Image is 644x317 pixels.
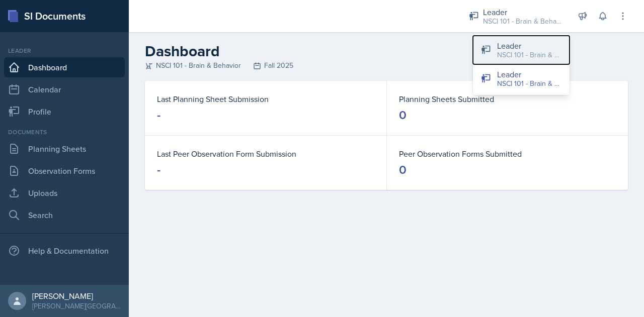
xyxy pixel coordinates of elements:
div: Leader [483,6,563,18]
h2: Dashboard [145,42,628,60]
div: Help & Documentation [4,241,125,261]
a: Uploads [4,183,125,203]
dt: Last Planning Sheet Submission [157,93,374,105]
a: Profile [4,101,125,122]
div: NSCI 101 - Brain & Behavior Fall 2025 [145,60,628,71]
div: 0 [399,162,407,178]
div: Leader [497,40,561,52]
div: Documents [4,128,125,137]
div: NSCI 101 - Brain & Behavior / Fall 2025 [497,78,561,89]
div: [PERSON_NAME][GEOGRAPHIC_DATA] [32,301,121,311]
a: Calendar [4,79,125,99]
button: Leader NSCI 101 - Brain & Behavior / Fall 2025 [473,64,570,93]
dt: Peer Observation Forms Submitted [399,148,616,160]
div: NSCI 101 - Brain & Behavior / Fall 2025 [483,16,563,27]
a: Search [4,205,125,225]
button: Leader NSCI 101 - Brain & Behavior / Fall 2025 [473,36,570,64]
div: Leader [497,68,561,80]
dt: Planning Sheets Submitted [399,93,616,105]
div: [PERSON_NAME] [32,291,121,301]
div: NSCI 101 - Brain & Behavior / Fall 2025 [497,50,561,60]
div: - [157,162,160,178]
div: Leader [4,46,125,55]
div: 0 [399,107,407,123]
div: - [157,107,160,123]
a: Observation Forms [4,161,125,181]
a: Dashboard [4,57,125,77]
a: Planning Sheets [4,139,125,159]
dt: Last Peer Observation Form Submission [157,148,374,160]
